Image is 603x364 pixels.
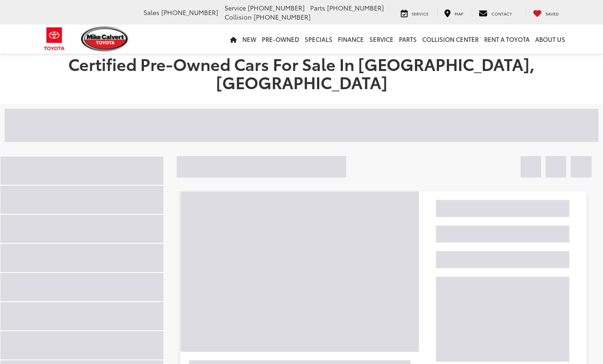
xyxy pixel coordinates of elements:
[481,25,532,54] a: Rent a Toyota
[532,25,568,54] a: About Us
[81,26,129,51] img: Mike Calvert Toyota
[259,25,302,54] a: Pre-Owned
[225,12,252,21] span: Collision
[302,25,335,54] a: Specials
[327,3,384,12] span: [PHONE_NUMBER]
[335,25,367,54] a: Finance
[37,24,72,54] img: Toyota
[412,10,429,16] span: Service
[248,3,305,12] span: [PHONE_NUMBER]
[161,8,218,17] span: [PHONE_NUMBER]
[227,25,240,54] a: Home
[455,10,463,16] span: Map
[546,10,559,16] span: Saved
[310,3,325,12] span: Parts
[240,25,259,54] a: New
[396,25,419,54] a: Parts
[394,8,435,17] a: Service
[437,8,470,17] a: Map
[367,25,396,54] a: Service
[526,8,566,17] a: My Saved Vehicles
[419,25,481,54] a: Collision Center
[254,12,311,21] span: [PHONE_NUMBER]
[143,8,159,17] span: Sales
[472,8,519,17] a: Contact
[491,10,512,16] span: Contact
[225,3,246,12] span: Service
